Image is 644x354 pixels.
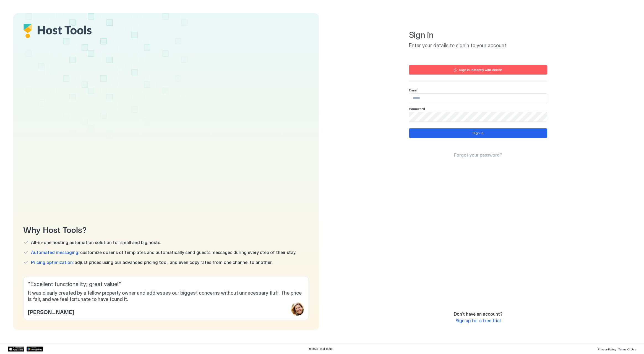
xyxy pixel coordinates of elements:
a: App Store [8,347,24,352]
span: " Excellent functionality; great value! " [28,281,304,288]
input: Input Field [409,112,547,121]
a: Sign up for a free trial [455,318,501,324]
span: All-in-one hosting automation solution for small and big hosts. [31,240,161,245]
span: Sign up for a free trial [455,318,501,323]
span: Forgot your password? [454,152,502,158]
div: Sign in instantly with Airbnb [459,67,502,72]
span: Privacy Policy [598,348,616,351]
span: It was clearly created by a fellow property owner and addresses our biggest concerns without unne... [28,290,304,302]
a: Google Play Store [27,347,43,352]
a: Privacy Policy [598,346,616,352]
a: Terms Of Use [618,346,636,352]
span: Enter your details to signin to your account [409,43,547,49]
div: Sign in [473,131,483,136]
span: Email [409,88,418,92]
span: Password [409,107,425,111]
span: © 2025 Host Tools [309,347,333,351]
div: profile [291,302,304,316]
span: Sign in [409,30,547,40]
input: Input Field [409,94,547,103]
span: customize dozens of templates and automatically send guests messages during every step of their s... [31,250,296,255]
button: Sign in instantly with Airbnb [409,65,547,75]
span: [PERSON_NAME] [28,307,74,316]
span: Why Host Tools? [23,223,309,235]
span: Automated messaging: [31,250,79,255]
span: Don't have an account? [454,311,502,317]
a: Forgot your password? [454,152,502,158]
span: Terms Of Use [618,348,636,351]
span: adjust prices using our advanced pricing tool, and even copy rates from one channel to another. [31,260,272,265]
span: Pricing optimization: [31,260,74,265]
button: Sign in [409,128,547,138]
